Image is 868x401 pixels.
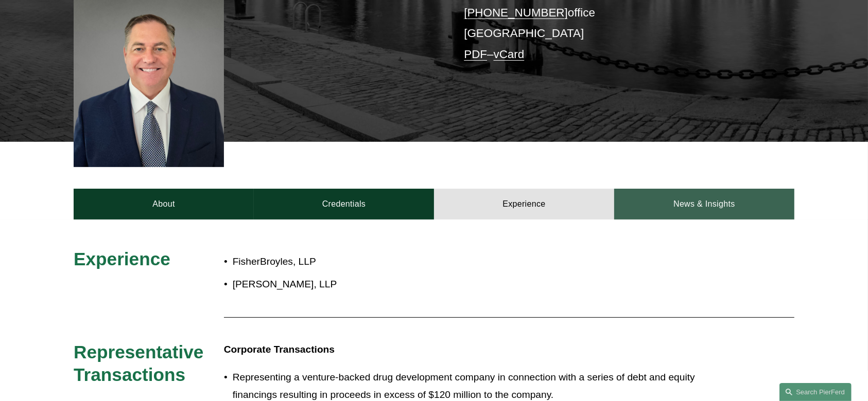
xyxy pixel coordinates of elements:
a: vCard [494,48,525,61]
span: Experience [74,249,170,269]
a: Credentials [254,189,434,220]
a: About [74,189,254,220]
strong: Corporate Transactions [224,344,335,355]
a: [PHONE_NUMBER] [464,6,568,19]
p: FisherBroyles, LLP [233,253,704,271]
a: PDF [464,48,487,61]
a: News & Insights [614,189,794,220]
p: [PERSON_NAME], LLP [233,276,704,294]
a: Search this site [779,383,852,401]
span: Representative Transactions [74,342,209,385]
a: Experience [434,189,614,220]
